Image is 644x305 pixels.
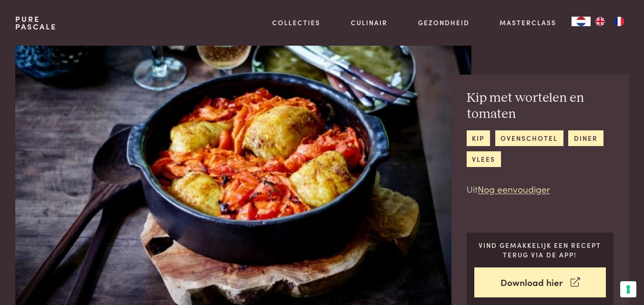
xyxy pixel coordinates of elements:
[272,18,320,28] a: Collecties
[478,182,550,195] a: Nog eenvoudiger
[467,151,501,167] a: vlees
[568,130,603,146] a: diner
[351,18,388,28] a: Culinair
[474,267,606,297] a: Download hier
[500,18,556,28] a: Masterclass
[467,182,614,196] p: Uit
[467,130,490,146] a: kip
[467,90,614,123] h2: Kip met wortelen en tomaten
[495,130,563,146] a: ovenschotel
[572,17,629,26] aside: Language selected: Nederlands
[620,281,636,297] button: Uw voorkeuren voor toestemming voor trackingtechnologieën
[610,17,629,26] a: FR
[572,17,591,26] div: Language
[572,17,591,26] a: NL
[15,15,57,30] a: PurePascale
[591,17,610,26] a: EN
[474,240,606,260] p: Vind gemakkelijk een recept terug via de app!
[591,17,629,26] ul: Language list
[418,18,470,28] a: Gezondheid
